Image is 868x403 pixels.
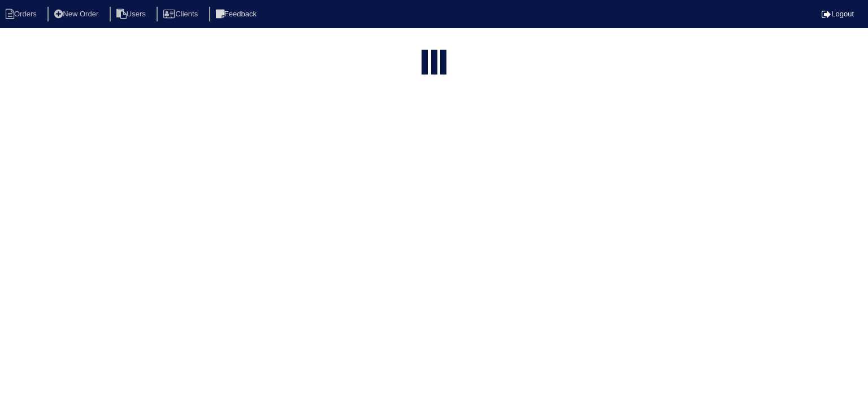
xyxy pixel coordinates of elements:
[110,7,155,22] li: Users
[209,7,266,22] li: Feedback
[47,7,107,22] li: New Order
[157,7,207,22] li: Clients
[47,10,107,18] a: New Order
[110,10,155,18] a: Users
[157,10,207,18] a: Clients
[822,10,854,18] a: Logout
[431,50,437,81] div: loading...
